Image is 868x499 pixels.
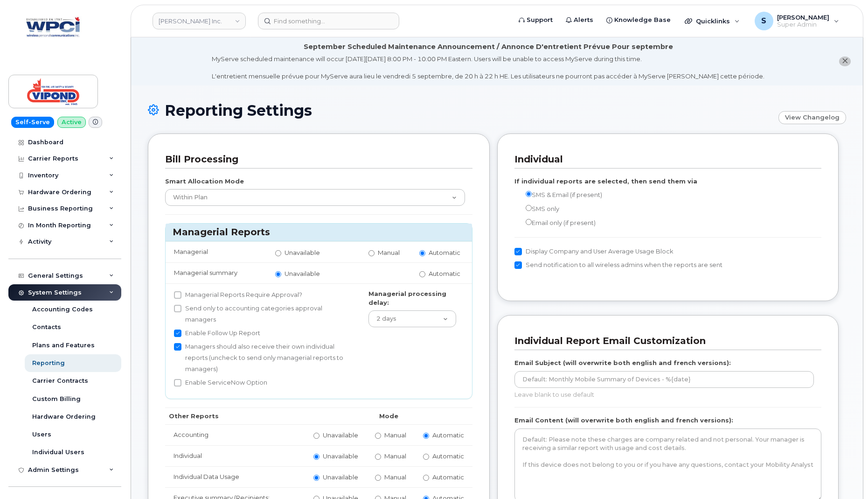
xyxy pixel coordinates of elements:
input: Automatic [419,250,425,256]
h3: Individual Report Email Customization [514,335,815,347]
a: View Changelog [778,111,846,124]
h1: Reporting Settings [148,102,774,119]
div: September Scheduled Maintenance Announcement / Annonce D'entretient Prévue Pour septembre [304,42,673,52]
label: Managerial processing delay: [368,289,456,307]
label: Send notification to all wireless admins when the reports are sent [514,260,722,271]
input: Manual [375,433,381,439]
span: Manual [384,452,406,460]
span: Unavailable [285,249,320,256]
label: Email only (if present) [514,217,596,229]
span: Manual [378,249,400,256]
th: Other Reports [165,408,305,424]
button: close notification [839,56,851,66]
h3: Bill Processing [165,153,465,166]
input: Managerial Reports Require Approval? [174,291,181,299]
label: Display Company and User Average Usage Block [514,246,674,257]
label: Enable ServiceNow Option [174,377,267,388]
input: Manual [368,250,375,256]
input: Unavailable [275,250,281,256]
input: Unavailable [313,433,319,439]
label: If individual reports are selected, then send them via [514,177,697,186]
h3: Managerial Reports [173,226,465,239]
input: Unavailable [313,454,319,460]
td: Accounting [165,424,305,445]
span: Automatic [429,270,460,277]
span: Manual [384,431,406,439]
input: Managers should also receive their own individual reports (uncheck to send only managerial report... [174,343,181,351]
input: Automatic [419,271,425,277]
td: Individual Data Usage [165,466,305,487]
th: Mode [305,408,472,424]
span: Unavailable [323,473,358,481]
span: Automatic [432,431,464,439]
input: Default: Monthly Mobile Summary of Devices - %{date} [514,371,814,388]
input: SMS & Email (if present) [526,191,532,197]
input: Automatic [423,433,429,439]
input: Send only to accounting categories approval managers [174,305,181,312]
label: SMS & Email (if present) [514,189,602,201]
div: MyServe scheduled maintenance will occur [DATE][DATE] 8:00 PM - 10:00 PM Eastern. Users will be u... [212,55,764,81]
input: Email only (if present) [526,219,532,225]
label: Email Subject (will overwrite both english and french versions): [514,358,731,367]
input: Display Company and User Average Usage Block [514,248,522,255]
td: Managerial summary [166,262,267,283]
h3: Individual [514,153,815,166]
label: Managers should also receive their own individual reports (uncheck to send only managerial report... [174,341,352,375]
input: Automatic [423,454,429,460]
span: Automatic [432,452,464,460]
span: Manual [384,473,406,481]
input: Send notification to all wireless admins when the reports are sent [514,261,522,269]
input: Enable ServiceNow Option [174,379,181,387]
label: Smart Allocation Mode [165,177,244,186]
input: SMS only [526,205,532,211]
input: Unavailable [313,475,319,481]
input: Unavailable [275,271,281,277]
input: Automatic [423,475,429,481]
input: Enable Follow Up Report [174,330,181,337]
td: Managerial [166,241,267,262]
p: Leave blank to use default [514,390,814,399]
span: Automatic [432,473,464,481]
label: Enable Follow Up Report [174,328,260,339]
input: Manual [375,475,381,481]
td: Individual [165,445,305,466]
label: Managerial Reports Require Approval? [174,289,302,301]
label: Send only to accounting categories approval managers [174,303,352,325]
span: Unavailable [323,452,358,460]
span: Unavailable [323,431,358,439]
label: SMS only [514,203,559,215]
input: Manual [375,454,381,460]
span: Unavailable [285,270,320,277]
label: Email Content (will overwrite both english and french versions): [514,416,733,425]
span: Automatic [429,249,460,256]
